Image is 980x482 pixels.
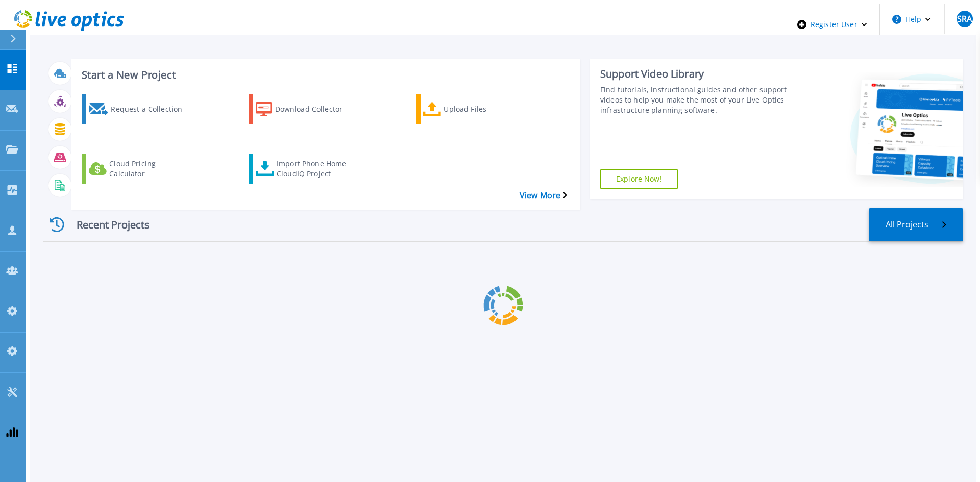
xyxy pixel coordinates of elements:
[785,4,879,45] div: Register User
[82,154,205,184] a: Cloud Pricing Calculator
[275,96,357,122] div: Download Collector
[600,67,790,81] div: Support Video Library
[82,94,205,124] a: Request a Collection
[43,212,166,237] div: Recent Projects
[82,69,567,81] h3: Start a New Project
[111,96,192,122] div: Request a Collection
[277,156,358,182] div: Import Phone Home CloudIQ Project
[249,94,372,124] a: Download Collector
[520,191,567,200] a: View More
[109,156,191,182] div: Cloud Pricing Calculator
[444,96,525,122] div: Upload Files
[600,85,790,115] div: Find tutorials, instructional guides and other support videos to help you make the most of your L...
[869,208,963,241] a: All Projects
[600,169,678,189] a: Explore Now!
[416,94,540,124] a: Upload Files
[957,15,972,23] span: SRA
[880,4,944,35] button: Help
